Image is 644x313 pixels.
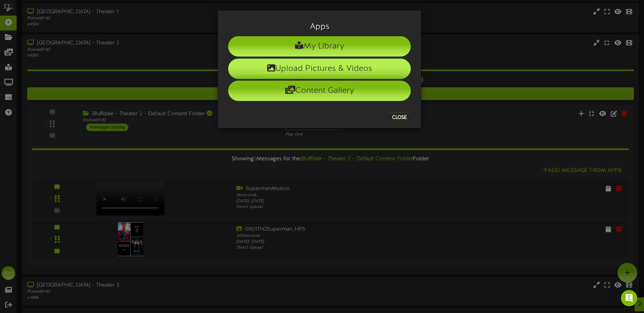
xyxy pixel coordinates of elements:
[388,112,411,123] button: Close
[228,22,411,31] h3: Apps
[228,81,411,101] li: Content Gallery
[228,36,411,57] li: My Library
[228,59,411,79] li: Upload Pictures & Videos
[621,290,637,306] div: Open Intercom Messenger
